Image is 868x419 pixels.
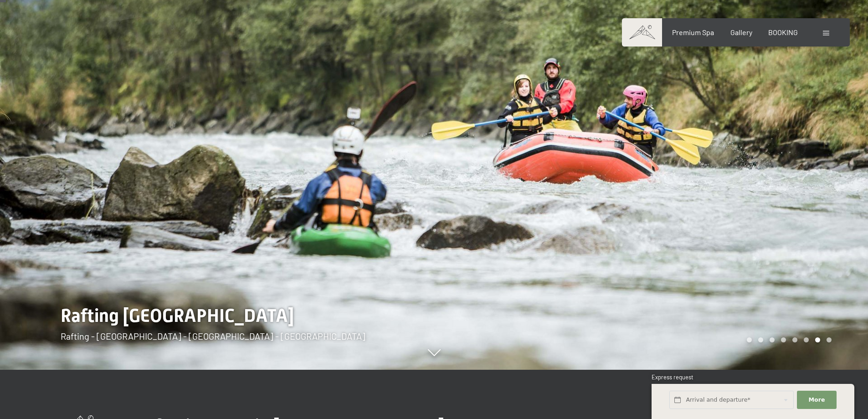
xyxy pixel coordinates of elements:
[758,337,763,342] div: Carousel Page 2
[768,28,798,36] a: BOOKING
[809,396,825,404] span: More
[672,28,714,36] a: Premium Spa
[747,337,752,342] div: Carousel Page 1
[770,337,775,342] div: Carousel Page 3
[730,28,752,36] a: Gallery
[827,337,832,342] div: Carousel Page 8
[652,373,693,381] span: Express request
[815,337,820,342] div: Carousel Page 7 (Current Slide)
[744,337,832,342] div: Carousel Pagination
[781,337,786,342] div: Carousel Page 4
[797,391,836,409] button: More
[792,337,797,342] div: Carousel Page 5
[804,337,809,342] div: Carousel Page 6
